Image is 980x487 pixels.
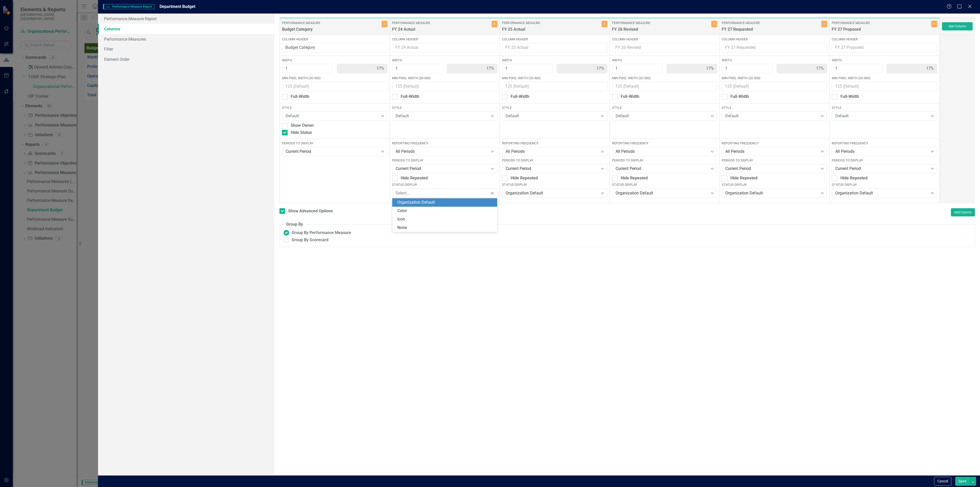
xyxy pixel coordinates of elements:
[292,237,328,243] span: Group By Scorecard
[612,106,717,110] label: Style
[612,37,717,42] label: Column Header
[401,94,419,100] div: Full-Width
[291,94,309,100] div: Full-Width
[832,141,937,146] label: Reporting Frequency
[286,149,378,155] div: Current Period
[392,106,497,110] label: Style
[502,64,553,73] input: Column Width
[616,166,708,172] div: Current Period
[502,21,600,25] label: Performance Measure
[722,64,772,73] input: Column Width
[502,43,607,52] input: FY 25 Actual
[392,141,497,146] label: Reporting Frequency
[832,58,937,63] label: Width
[98,44,274,54] a: Filter
[511,94,529,100] div: Full-Width
[396,149,488,155] div: All Periods
[722,106,827,110] label: Style
[506,166,598,172] div: Current Period
[832,21,930,25] label: Performance Measure
[612,141,717,146] label: Reporting Frequency
[103,4,154,9] span: Performance Measure Report
[725,113,818,119] div: Default
[98,14,274,24] a: Performance Measure Report
[832,37,937,42] label: Column Header
[832,106,937,110] label: Style
[502,27,600,35] div: FY 25 Actual
[282,21,380,25] label: Performance Measure
[397,216,494,222] div: Icon
[506,190,598,196] div: Organization Default
[832,76,937,80] label: Min Pixel Width (20-500)
[725,166,818,172] div: Current Period
[392,64,443,73] input: Column Width
[722,82,827,91] input: 125 (Default)
[832,158,937,163] label: Periods to Display
[832,43,937,52] input: FY 27 Proposed
[392,82,497,91] input: 125 (Default)
[288,208,333,214] div: Show Advanced Options
[282,76,387,80] label: Min Pixel Width (20-500)
[612,182,717,187] label: Status Display
[506,149,598,155] div: All Periods
[397,200,494,205] div: Organization Default
[401,175,428,181] div: Hide Repeated
[951,208,975,216] button: Add Column
[397,225,494,231] div: None
[502,37,607,42] label: Column Header
[282,82,387,91] input: 125 (Default)
[502,158,607,163] label: Periods to Display
[934,477,951,486] button: Cancel
[502,76,607,80] label: Min Pixel Width (20-500)
[282,58,387,63] label: Width
[392,21,490,25] label: Performance Measure
[392,43,497,52] input: FY 24 Actual
[392,37,497,42] label: Column Header
[282,37,387,42] label: Column Header
[835,113,928,119] div: Default
[832,182,937,187] label: Status Display
[98,34,274,44] a: Performance Measures
[502,182,607,187] label: Status Display
[612,158,717,163] label: Periods to Display
[282,106,387,110] label: Style
[282,43,387,52] input: Performance Measures
[612,27,710,35] div: FY 26 Revised
[392,58,497,63] label: Width
[840,94,859,100] div: Full-Width
[612,58,717,63] label: Width
[392,27,490,35] div: FY 24 Actual
[832,64,882,73] input: Column Width
[616,190,708,196] div: Organization Default
[612,43,717,52] input: FY 26 Revised
[725,149,818,155] div: All Periods
[392,182,497,187] label: Status Display
[511,175,538,181] div: Hide Repeated
[942,22,973,30] button: Add Column
[616,149,708,155] div: All Periods
[291,123,314,129] div: Show Owner
[832,82,937,91] input: 125 (Default)
[292,230,351,236] span: Group By Performance Measure
[616,113,708,119] div: Default
[98,24,274,34] a: Columns
[392,158,497,163] label: Periods to Display
[282,27,380,35] div: Budget Category
[722,182,827,187] label: Status Display
[722,43,827,52] input: FY 27 Requested
[160,4,195,9] span: Department Budget
[502,141,607,146] label: Reporting Frequency
[722,76,827,80] label: Min Pixel Width (20-500)
[282,64,333,73] input: Column Width
[835,190,928,196] div: Organization Default
[730,175,757,181] div: Hide Repeated
[832,27,930,35] div: FY 27 Proposed
[730,94,749,100] div: Full-Width
[722,158,827,163] label: Periods to Display
[621,175,648,181] div: Hide Repeated
[722,21,820,25] label: Performance Measure
[722,27,820,35] div: FY 27 Requested
[835,149,928,155] div: All Periods
[725,190,818,196] div: Organization Default
[722,37,827,42] label: Column Header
